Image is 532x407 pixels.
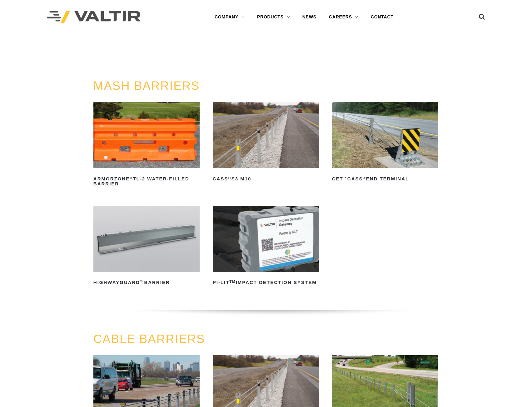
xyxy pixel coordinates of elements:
sup: ® [130,176,133,180]
sup: TM [229,280,236,283]
h2: ArmorZone TL-2 Water-Filled Barrier [93,174,200,189]
h2: PI-LIT Impact Detection System [213,278,319,288]
sup: ™ [343,176,347,180]
a: ArmorZone®TL-2 Water-Filled Barrier [93,102,200,189]
a: PI-LITTMImpact Detection System [213,206,319,287]
h2: CET CASS End Terminal [332,174,438,184]
a: MASH BARRIERS [93,79,200,92]
sup: ® [228,176,231,180]
sup: ™ [140,280,144,283]
a: NEWS [296,11,323,23]
a: CONTACT [365,11,400,23]
a: HighwayGuard™Barrier [93,206,200,287]
a: CASS®S3 M10 [213,102,319,184]
a: CAREERS [323,11,365,23]
a: CABLE BARRIERS [93,332,205,346]
a: CET™CASS®End Terminal [332,102,438,184]
img: Valtir [47,11,141,24]
sup: ® [363,176,366,180]
a: PRODUCTS [251,11,296,23]
h2: HighwayGuard Barrier [93,278,200,288]
a: COMPANY [208,11,251,23]
h2: CASS S3 M10 [213,174,319,184]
